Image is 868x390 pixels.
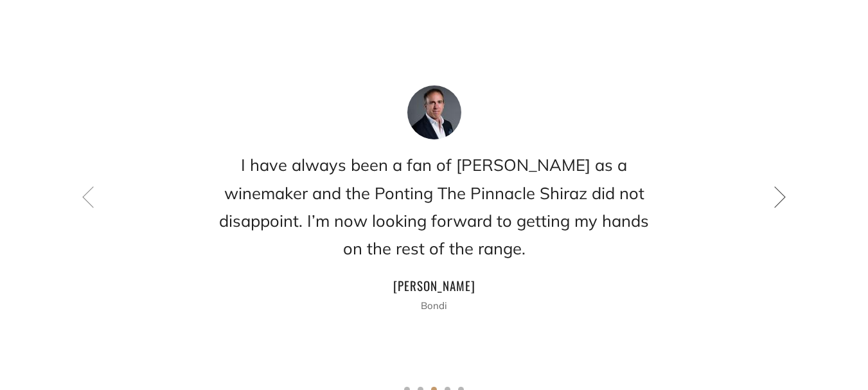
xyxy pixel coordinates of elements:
h2: I have always been a fan of [PERSON_NAME] as a winemaker and the Ponting The Pinnacle Shiraz did ... [216,151,653,262]
p: Bondi [216,296,653,315]
h4: [PERSON_NAME] [216,274,653,296]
